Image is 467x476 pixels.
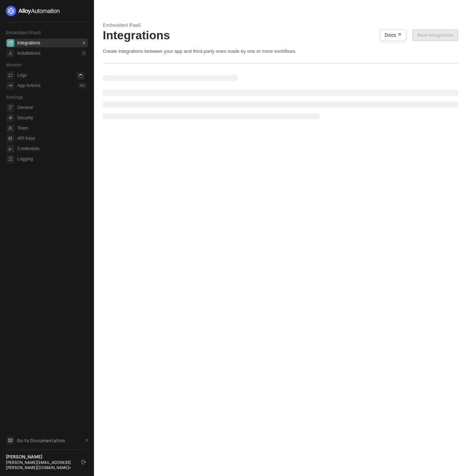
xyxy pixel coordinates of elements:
[17,103,86,112] span: General
[6,94,23,100] span: Settings
[7,155,14,163] span: logging
[82,50,86,56] div: 0
[103,48,458,54] div: Create integrations between your app and third-party ones made by one or more workflows.
[7,145,14,153] span: credentials
[17,134,86,143] span: API Keys
[7,50,14,57] span: installations
[83,437,90,444] span: document-arrow
[6,436,88,445] a: Knowledge Base
[7,82,14,90] span: icon-app-actions
[17,50,40,57] div: Installations
[7,39,14,47] span: integrations
[7,135,14,142] span: api-key
[17,437,65,444] span: Go to Documentation
[17,83,40,89] div: App Actions
[380,29,406,41] button: Docs ↗
[6,454,75,460] div: [PERSON_NAME]
[103,28,458,42] div: Integrations
[6,6,88,16] a: logo
[17,40,40,46] div: Integrations
[82,460,86,464] span: logout
[7,437,14,444] span: documentation
[17,72,27,79] div: Logs
[6,6,60,16] img: logo
[82,40,86,46] div: 0
[17,155,86,163] span: Logging
[6,460,75,470] div: [PERSON_NAME][EMAIL_ADDRESS][PERSON_NAME][DOMAIN_NAME] •
[17,113,86,122] span: Security
[7,124,14,132] span: team
[17,144,86,153] span: Credentials
[385,32,401,38] div: Docs ↗
[7,114,14,122] span: security
[103,22,458,28] div: Embedded iPaaS
[7,72,14,79] span: icon-logs
[77,72,84,80] span: icon-loader
[7,104,14,112] span: general
[17,124,86,132] span: Team
[79,83,86,88] div: 0 %
[6,30,41,35] span: Embedded iPaaS
[6,62,22,68] span: Monitor
[413,29,458,41] button: New Integration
